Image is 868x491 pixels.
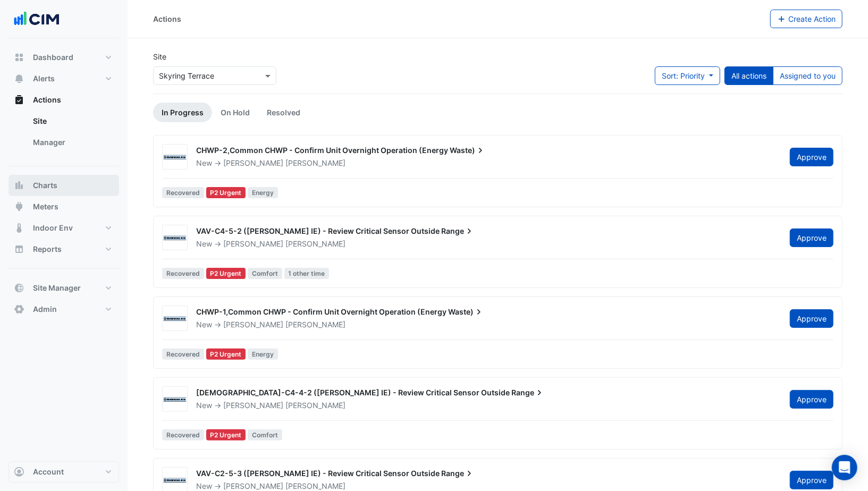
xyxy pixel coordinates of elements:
span: Approve [797,476,827,485]
span: -> [214,158,221,167]
app-icon: Charts [14,180,24,191]
button: Alerts [9,68,119,89]
button: Reports [9,239,119,260]
span: -> [214,481,221,490]
span: CHWP-2,Common CHWP - Confirm Unit Overnight Operation (Energy [196,146,448,155]
button: Approve [790,309,833,328]
button: Meters [9,196,119,217]
div: Actions [153,13,181,24]
button: Approve [790,471,833,489]
span: New [196,401,212,410]
span: New [196,320,212,329]
span: Actions [33,95,61,105]
span: Approve [797,233,827,242]
app-icon: Site Manager [14,283,24,293]
app-icon: Actions [14,95,24,105]
button: Approve [790,390,833,409]
span: CHWP-1,Common CHWP - Confirm Unit Overnight Operation (Energy [196,307,446,316]
span: Alerts [33,73,55,84]
span: [PERSON_NAME] [223,401,283,410]
span: Approve [797,314,827,323]
span: [PERSON_NAME] [285,319,345,330]
app-icon: Reports [14,244,24,255]
span: Indoor Env [33,223,73,233]
span: VAV-C2-5-3 ([PERSON_NAME] IE) - Review Critical Sensor Outside [196,469,440,478]
img: Demo Hawkins Air [163,314,187,324]
button: Charts [9,175,119,196]
img: Company Logo [13,9,61,30]
span: Energy [248,187,278,198]
span: Recovered [162,429,204,441]
button: Admin [9,299,119,320]
span: Approve [797,153,827,162]
a: On Hold [212,103,258,122]
span: Range [441,226,475,236]
span: New [196,239,212,248]
span: [PERSON_NAME] [223,320,283,329]
span: Comfort [248,429,282,441]
button: Create Action [770,10,843,28]
button: Site Manager [9,277,119,299]
img: Demo Hawkins Air [163,233,187,243]
button: Approve [790,228,833,247]
app-icon: Indoor Env [14,223,24,233]
span: Waste) [450,145,486,156]
span: [PERSON_NAME] [223,239,283,248]
a: Manager [24,132,119,153]
a: Site [24,111,119,132]
span: -> [214,401,221,410]
div: Open Intercom Messenger [832,455,857,480]
span: -> [214,320,221,329]
span: [PERSON_NAME] [285,400,345,411]
button: Sort: Priority [655,66,720,85]
span: Energy [248,349,278,360]
app-icon: Alerts [14,73,24,84]
span: Reports [33,244,62,255]
span: Create Action [788,14,836,23]
img: Demo Hawkins Air [163,152,187,163]
a: In Progress [153,103,212,122]
span: [DEMOGRAPHIC_DATA]-C4-4-2 ([PERSON_NAME] IE) - Review Critical Sensor Outside [196,388,510,397]
span: [PERSON_NAME] [223,158,283,167]
button: All actions [724,66,773,85]
span: [PERSON_NAME] [285,158,345,168]
span: Comfort [248,268,282,279]
div: Actions [9,111,119,157]
div: P2 Urgent [206,187,246,198]
span: Admin [33,304,57,315]
button: Actions [9,89,119,111]
span: Recovered [162,187,204,198]
app-icon: Admin [14,304,24,315]
span: Range [511,387,545,398]
img: Demo Hawkins Air [163,475,187,486]
span: Recovered [162,349,204,360]
span: VAV-C4-5-2 ([PERSON_NAME] IE) - Review Critical Sensor Outside [196,226,440,235]
span: New [196,481,212,490]
button: Approve [790,148,833,166]
span: Dashboard [33,52,73,63]
span: [PERSON_NAME] [223,481,283,490]
span: Account [33,467,64,477]
span: New [196,158,212,167]
app-icon: Dashboard [14,52,24,63]
span: Sort: Priority [662,71,705,80]
div: P2 Urgent [206,349,246,360]
span: Charts [33,180,57,191]
app-icon: Meters [14,201,24,212]
button: Account [9,461,119,482]
button: Assigned to you [773,66,842,85]
span: Approve [797,395,827,404]
span: Site Manager [33,283,81,293]
span: [PERSON_NAME] [285,239,345,249]
span: Meters [33,201,58,212]
div: P2 Urgent [206,268,246,279]
div: P2 Urgent [206,429,246,441]
a: Resolved [258,103,309,122]
span: Waste) [448,307,484,317]
img: Demo Hawkins Air [163,394,187,405]
button: Dashboard [9,47,119,68]
span: 1 other time [284,268,330,279]
label: Site [153,51,166,62]
span: -> [214,239,221,248]
span: Range [441,468,475,479]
